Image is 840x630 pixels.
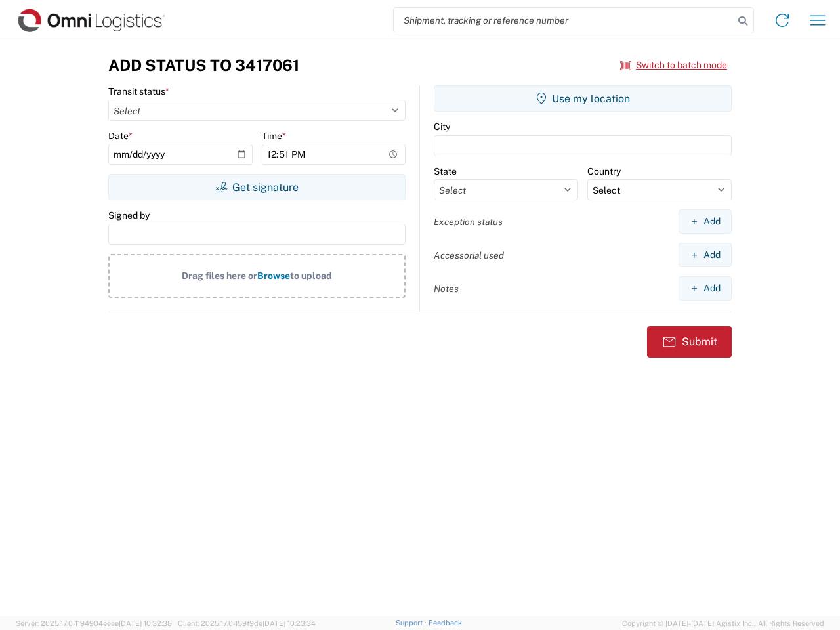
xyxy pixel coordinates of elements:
button: Add [679,243,732,267]
label: Date [108,130,133,142]
label: Signed by [108,209,150,221]
label: Country [587,165,621,177]
label: Transit status [108,85,169,97]
button: Use my location [434,85,732,112]
button: Add [679,276,732,301]
button: Switch to batch mode [620,54,727,76]
span: to upload [290,270,332,281]
span: Client: 2025.17.0-159f9de [178,619,316,627]
label: Exception status [434,216,503,228]
a: Support [396,619,429,627]
span: [DATE] 10:32:38 [119,619,172,627]
span: Copyright © [DATE]-[DATE] Agistix Inc., All Rights Reserved [622,618,824,629]
button: Add [679,209,732,234]
span: Drag files here or [182,270,257,281]
label: Time [262,130,286,142]
label: State [434,165,457,177]
span: Browse [257,270,290,281]
label: Accessorial used [434,249,504,261]
a: Feedback [429,619,462,627]
input: Shipment, tracking or reference number [394,8,734,33]
label: City [434,121,450,133]
h3: Add Status to 3417061 [108,56,299,75]
button: Get signature [108,174,406,200]
span: [DATE] 10:23:34 [262,619,316,627]
span: Server: 2025.17.0-1194904eeae [16,619,172,627]
button: Submit [647,326,732,358]
label: Notes [434,283,459,295]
